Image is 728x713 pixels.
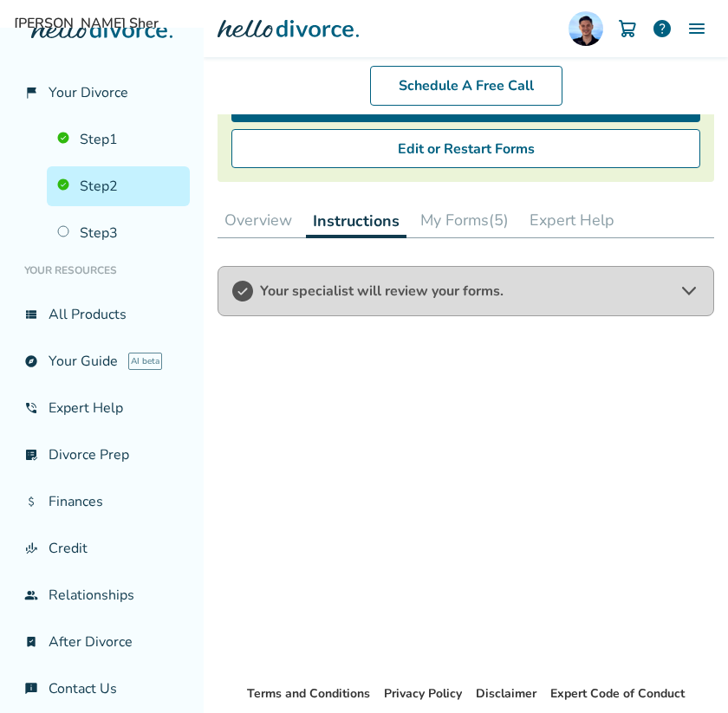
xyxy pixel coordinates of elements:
[413,203,516,237] button: My Forms(5)
[24,635,38,649] span: bookmark_check
[569,11,603,46] img: Omar Sher
[384,685,462,702] a: Privacy Policy
[47,166,190,206] a: Step2
[24,682,38,696] span: chat_info
[260,282,672,301] span: Your specialist will review your forms.
[617,18,638,39] img: Cart
[218,203,299,237] button: Overview
[476,684,536,704] li: Disclaimer
[24,308,38,321] span: view_list
[24,448,38,462] span: list_alt_check
[550,685,685,702] a: Expert Code of Conduct
[14,73,190,113] a: flag_2Your Divorce
[24,401,38,415] span: phone_in_talk
[247,685,370,702] a: Terms and Conditions
[14,622,190,662] a: bookmark_checkAfter Divorce
[47,120,190,159] a: Step1
[14,528,190,568] a: finance_modeCredit
[523,203,621,237] button: Expert Help
[49,83,128,102] span: Your Divorce
[128,353,162,370] span: AI beta
[24,354,38,368] span: explore
[14,295,190,334] a: view_listAll Products
[231,129,700,169] button: Edit or Restart Forms
[14,14,714,33] span: [PERSON_NAME] Sher
[306,203,406,238] button: Instructions
[14,435,190,475] a: list_alt_checkDivorce Prep
[24,588,38,602] span: group
[47,213,190,253] a: Step3
[652,18,673,39] a: help
[24,495,38,509] span: attach_money
[24,541,38,555] span: finance_mode
[686,18,707,39] img: Menu
[14,341,190,381] a: exploreYour GuideAI beta
[14,669,190,709] a: chat_infoContact Us
[24,86,38,100] span: flag_2
[14,253,190,288] li: Your Resources
[641,630,728,713] iframe: Chat Widget
[14,482,190,522] a: attach_moneyFinances
[14,388,190,428] a: phone_in_talkExpert Help
[14,575,190,615] a: groupRelationships
[370,66,562,106] a: Schedule A Free Call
